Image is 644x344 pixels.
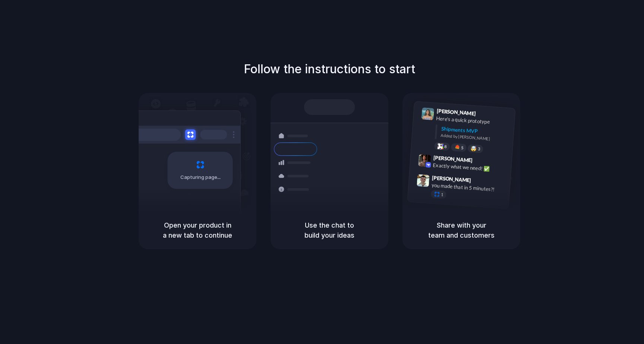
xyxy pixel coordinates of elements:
[478,110,493,119] span: 9:41 AM
[441,125,510,137] div: Shipments MVP
[180,174,222,181] span: Capturing page
[436,107,476,118] span: [PERSON_NAME]
[441,132,509,143] div: Added by [PERSON_NAME]
[411,220,511,240] h5: Share with your team and customers
[433,161,507,174] div: Exactly what we need! ✅
[432,174,471,184] span: [PERSON_NAME]
[461,146,464,150] span: 5
[478,147,480,151] span: 3
[244,60,415,78] h1: Follow the instructions to start
[441,193,443,197] span: 1
[436,115,511,127] div: Here's a quick prototype
[280,220,379,240] h5: Use the chat to build your ideas
[473,177,489,186] span: 9:47 AM
[433,154,473,164] span: [PERSON_NAME]
[444,145,447,149] span: 8
[471,146,477,151] div: 🤯
[431,181,506,194] div: you made that in 5 minutes?!
[475,157,490,166] span: 9:42 AM
[148,220,247,240] h5: Open your product in a new tab to continue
